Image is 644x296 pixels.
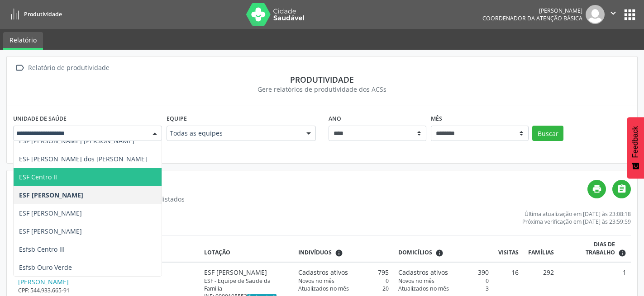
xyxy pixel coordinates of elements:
div: 795 [298,268,389,277]
span: Produtividade [24,10,62,18]
div: CPF: 544.933.665-91 [18,287,195,294]
a: Relatório [3,32,43,50]
button: apps [622,7,638,23]
span: Indivíduos [298,249,332,257]
i:  [608,8,618,18]
span: ESF [PERSON_NAME] [19,191,83,199]
div: Produtividade [13,75,631,85]
span: Domicílios [398,249,432,257]
span: ESF [PERSON_NAME] [PERSON_NAME] [19,136,134,145]
i: <div class="text-left"> <div> <strong>Cadastros ativos:</strong> Cadastros que estão vinculados a... [435,249,444,257]
span: Cadastros ativos [298,268,348,277]
div: 20 [298,285,389,292]
i: Dias em que o(a) ACS fez pelo menos uma visita, ou ficha de cadastro individual ou cadastro domic... [618,249,626,257]
label: Equipe [167,112,187,126]
a:  Relatório de produtividade [13,61,111,75]
div: 0 [298,277,389,285]
div: ESF [PERSON_NAME] [204,268,289,277]
span: Atualizados no mês [398,285,449,292]
span: Dias de trabalho [563,240,615,257]
button: Feedback - Mostrar pesquisa [627,117,644,179]
th: Visitas [494,235,524,262]
div: 0 [398,277,489,285]
h4: Relatório de produtividade [13,180,587,191]
div: 390 [398,268,489,277]
span: Esfsb Centro III [19,245,65,254]
button:  [605,5,622,24]
button: Buscar [532,126,563,141]
a: print [587,180,606,198]
span: Cadastros ativos [398,268,448,277]
span: Todas as equipes [170,129,297,138]
div: Somente agentes ativos no mês selecionado são listados [13,194,587,204]
i: print [592,184,602,194]
span: ESF Centro II [19,173,57,181]
span: Coordenador da Atenção Básica [482,14,582,22]
label: Unidade de saúde [13,112,67,126]
div: Relatório de produtividade [26,61,111,75]
div: Próxima verificação em [DATE] às 23:59:59 [522,218,631,226]
div: Última atualização em [DATE] às 23:08:18 [522,210,631,218]
a: Produtividade [6,7,62,22]
img: img [586,5,605,24]
div: 3 [398,285,489,292]
label: Ano [329,112,341,126]
a:  [612,180,631,198]
div: ESF - Equipe de Saude da Familia [204,277,289,292]
span: Esfsb Ouro Verde [19,263,72,272]
span: ESF [PERSON_NAME] dos [PERSON_NAME] [19,155,147,163]
span: Feedback [631,126,639,158]
th: Famílias [524,235,559,262]
span: ESF [PERSON_NAME] [19,227,82,235]
div: Gere relatórios de produtividade dos ACSs [13,85,631,94]
span: Novos no mês [298,277,334,285]
label: Mês [431,112,442,126]
i:  [13,61,26,75]
th: Lotação [199,235,293,262]
span: Atualizados no mês [298,285,349,292]
i: <div class="text-left"> <div> <strong>Cadastros ativos:</strong> Cadastros que estão vinculados a... [335,249,343,257]
span: Novos no mês [398,277,434,285]
div: [PERSON_NAME] [482,7,582,14]
span: ESF [PERSON_NAME] [19,209,82,217]
i:  [617,184,627,194]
